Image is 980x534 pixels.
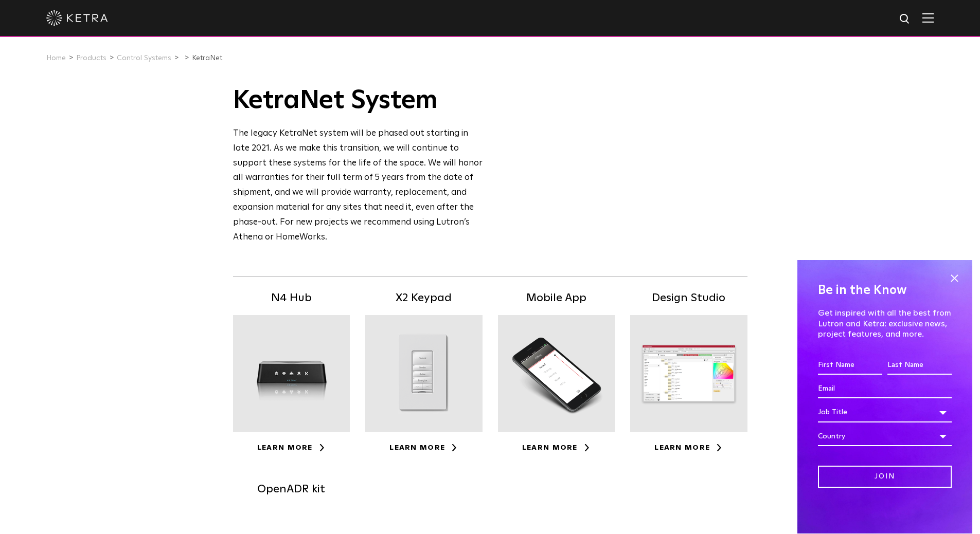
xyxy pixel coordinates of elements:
[257,444,326,451] a: Learn More
[46,54,66,62] a: Home
[887,356,952,375] input: Last Name
[365,289,483,307] h5: X2 Keypad
[233,85,484,116] h1: KetraNet System
[818,281,952,300] h4: Be in the Know
[522,444,591,451] a: Learn More
[389,444,458,451] a: Learn More
[498,289,615,307] h5: Mobile App
[192,54,222,62] a: KetraNet
[922,13,934,23] img: Hamburger%20Nav.svg
[818,308,952,340] p: Get inspired with all the best from Lutron and Ketra: exclusive news, project features, and more.
[818,403,952,422] div: Job Title
[818,427,952,446] div: Country
[233,481,350,499] h5: OpenADR kit
[818,356,882,375] input: First Name
[233,126,484,245] div: The legacy KetraNet system will be phased out starting in late 2021. As we make this transition, ...
[899,13,912,26] img: search icon
[76,54,106,62] a: Products
[654,444,723,451] a: Learn More
[117,54,171,62] a: Control Systems
[46,10,108,26] img: ketra-logo-2019-white
[630,289,747,307] h5: Design Studio
[818,379,952,399] input: Email
[233,289,350,307] h5: N4 Hub
[818,466,952,488] input: Join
